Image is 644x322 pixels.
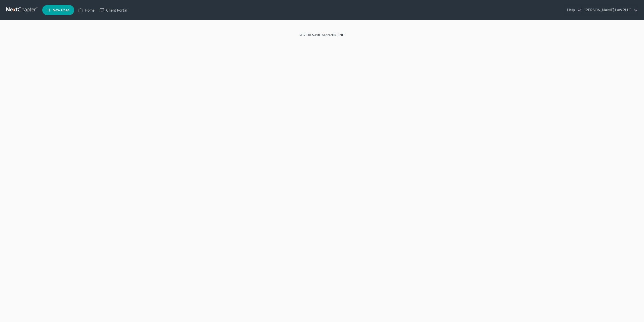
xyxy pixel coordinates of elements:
a: Client Portal [97,6,130,15]
a: Help [565,6,581,15]
new-legal-case-button: New Case [42,5,74,15]
a: [PERSON_NAME] Law PLLC [582,6,638,15]
div: 2025 © NextChapterBK, INC [179,32,465,42]
a: Home [76,6,97,15]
